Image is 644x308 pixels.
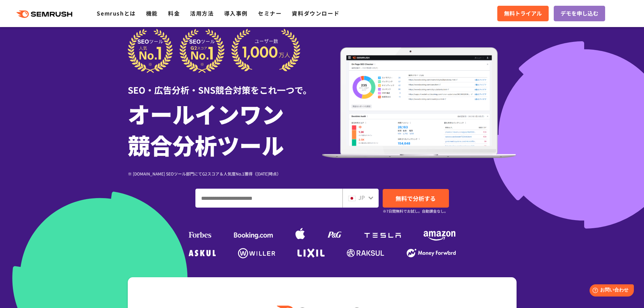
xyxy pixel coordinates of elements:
[128,98,322,160] h1: オールインワン 競合分析ツール
[97,9,136,17] a: Semrushとは
[554,6,605,21] a: デモを申し込む
[504,9,542,18] span: 無料トライアル
[358,193,365,202] span: JP
[146,9,158,17] a: 機能
[396,194,436,203] span: 無料で分析する
[292,9,339,17] a: 資料ダウンロード
[128,170,322,177] div: ※ [DOMAIN_NAME] SEOツール部門にてG2スコア＆人気度No.1獲得（[DATE]時点）
[383,208,448,214] small: ※7日間無料でお試し。自動課金なし。
[383,189,449,208] a: 無料で分析する
[584,282,637,301] iframe: Help widget launcher
[258,9,282,17] a: セミナー
[168,9,180,17] a: 料金
[497,6,549,21] a: 無料トライアル
[128,73,322,96] div: SEO・広告分析・SNS競合対策をこれ一つで。
[560,9,598,18] span: デモを申し込む
[196,189,342,207] input: ドメイン、キーワードまたはURLを入力してください
[224,9,248,17] a: 導入事例
[190,9,214,17] a: 活用方法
